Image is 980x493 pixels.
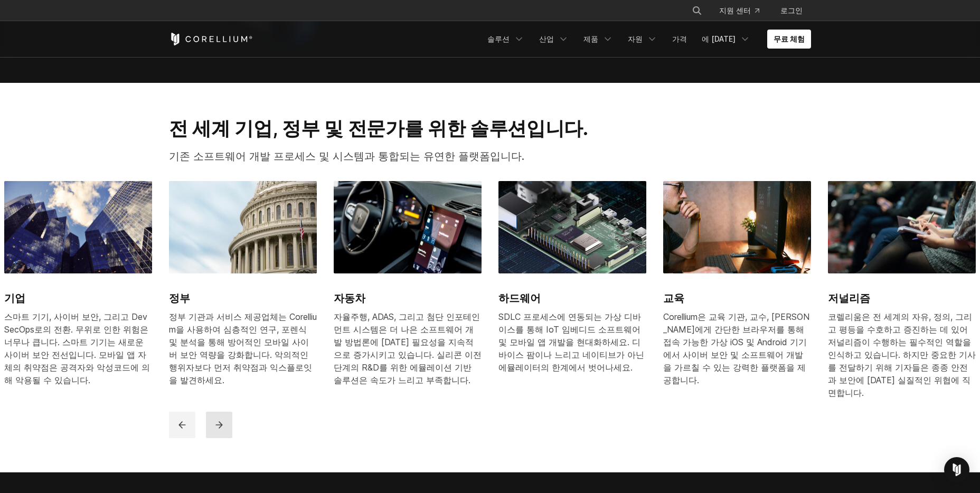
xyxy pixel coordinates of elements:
font: 로그인 [780,6,803,15]
font: 기존 소프트웨어 개발 프로세스 및 시스템과 통합되는 유연한 플랫폼입니다. [169,150,524,163]
div: 탐색 메뉴 [679,1,811,20]
img: 저널리즘 [828,181,976,273]
font: 산업 [539,34,554,43]
img: 기업 [4,181,152,273]
font: SDLC 프로세스에 연동되는 가상 디바이스를 통해 IoT 임베디드 소프트웨어 및 모바일 앱 개발을 현대화하세요. 디바이스 팜이나 느리고 네이티브가 아닌 에뮬레이터의 한계에서 ... [498,311,644,373]
font: 기업 [4,292,25,305]
a: 자동차 자동차 자율주행, ADAS, 그리고 첨단 인포테인먼트 시스템은 더 나은 소프트웨어 개발 방법론에 [DATE] 필요성을 지속적으로 증가시키고 있습니다. 실리콘 이전 단계... [334,181,482,399]
font: 코렐리움은 전 세계의 자유, 정의, 그리고 평등을 수호하고 증진하는 데 있어 저널리즘이 수행하는 필수적인 역할을 인식하고 있습니다. 하지만 중요한 기사를 전달하기 위해 기자들... [828,311,976,398]
img: 교육 [663,181,811,273]
font: 하드웨어 [498,292,541,305]
a: 교육 교육 Corellium은 교육 기관, 교수, [PERSON_NAME]에게 간단한 브라우저를 통해 접속 가능한 가상 iOS 및 Android 기기에서 사이버 보안 및 소프... [663,181,811,399]
font: Corellium은 교육 기관, 교수, [PERSON_NAME]에게 간단한 브라우저를 통해 접속 가능한 가상 iOS 및 Android 기기에서 사이버 보안 및 소프트웨어 개발... [663,311,809,385]
font: 스마트 기기, 사이버 보안, 그리고 DevSecOps로의 전환. 무위로 인한 위험은 너무나 큽니다. 스마트 기기는 새로운 사이버 보안 전선입니다. 모바일 앱 자체의 취약점은 ... [4,311,150,385]
div: 탐색 메뉴 [481,30,811,49]
font: 자율주행, ADAS, 그리고 첨단 인포테인먼트 시스템은 더 나은 소프트웨어 개발 방법론에 [DATE] 필요성을 지속적으로 증가시키고 있습니다. 실리콘 이전 단계의 R&D를 위... [334,311,482,385]
a: 정부 정부 정부 기관과 서비스 제공업체는 Corellium을 사용하여 심층적인 연구, 포렌식 및 분석을 통해 방어적인 모바일 사이버 보안 역량을 강화합니다. 악의적인 행위자보... [169,181,317,399]
font: 전 세계 기업, 정부 및 전문가를 위한 솔루션입니다. [169,117,588,140]
img: 정부 [169,181,317,273]
font: 지원 센터 [719,6,751,15]
img: 하드웨어 [498,181,646,273]
font: 정부 기관과 서비스 제공업체는 Corellium을 사용하여 심층적인 연구, 포렌식 및 분석을 통해 방어적인 모바일 사이버 보안 역량을 강화합니다. 악의적인 행위자보다 먼저 취... [169,311,317,385]
button: 찾다 [687,1,706,20]
font: 교육 [663,292,684,305]
a: 코렐리움 홈 [169,33,253,45]
img: 자동차 [334,181,482,273]
font: 가격 [672,34,687,43]
font: 자원 [628,34,643,43]
a: 하드웨어 하드웨어 SDLC 프로세스에 연동되는 가상 디바이스를 통해 IoT 임베디드 소프트웨어 및 모바일 앱 개발을 현대화하세요. 디바이스 팜이나 느리고 네이티브가 아닌 에뮬... [498,181,646,386]
button: 다음 [206,412,232,438]
font: 저널리즘 [828,292,870,305]
div: 인터콤 메신저 열기 [944,457,969,482]
font: 에 [DATE] [702,34,736,43]
font: 무료 체험 [774,34,805,43]
font: 자동차 [334,292,365,305]
font: 솔루션 [487,34,510,43]
font: 정부 [169,292,190,305]
button: 이전의 [169,412,195,438]
font: 제품 [583,34,598,43]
